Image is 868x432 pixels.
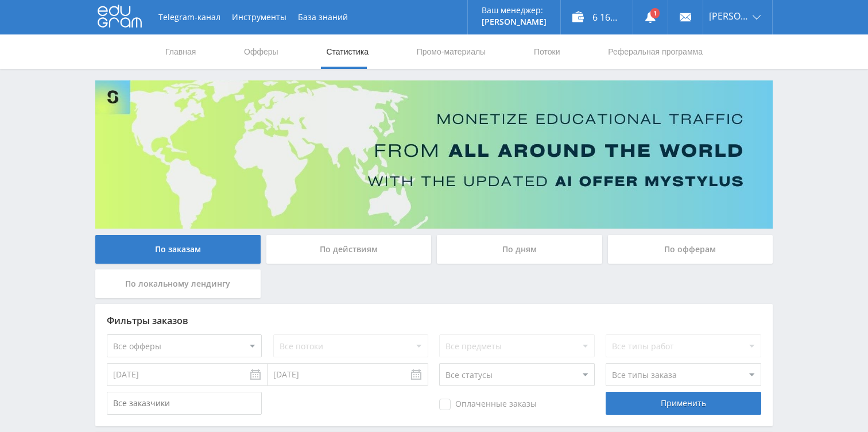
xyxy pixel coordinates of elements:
[95,269,261,298] div: По локальному лендингу
[243,34,280,69] a: Офферы
[164,34,197,69] a: Главная
[608,235,773,264] div: По офферам
[95,80,773,229] img: Banner
[439,399,537,410] span: Оплаченные заказы
[325,34,370,69] a: Статистика
[107,315,761,326] div: Фильтры заказов
[95,235,261,264] div: По заказам
[607,34,704,69] a: Реферальная программа
[107,392,262,415] input: Все заказчики
[482,17,547,26] p: [PERSON_NAME]
[709,11,749,21] span: [PERSON_NAME]
[606,392,761,415] div: Применить
[482,6,547,15] p: Ваш менеджер:
[416,34,487,69] a: Промо-материалы
[533,34,561,69] a: Потоки
[437,235,602,264] div: По дням
[266,235,432,264] div: По действиям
